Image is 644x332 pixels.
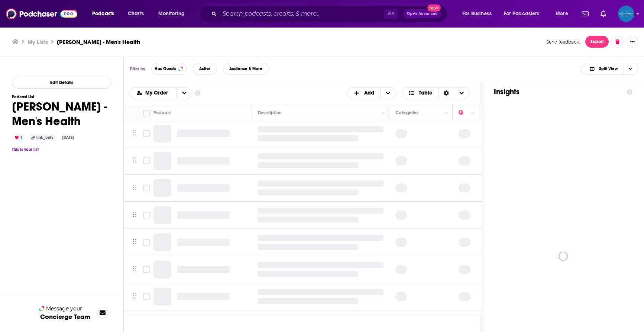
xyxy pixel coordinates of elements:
[153,8,194,20] button: open menu
[599,67,618,71] span: Split View
[442,108,451,117] button: Column Actions
[379,108,388,117] button: Column Actions
[132,210,137,221] button: Move
[143,212,150,218] span: Toggle select row
[130,66,145,71] h3: Filter by
[153,108,171,117] div: Podcast
[6,7,77,21] img: Podchaser - Follow, Share and Rate Podcasts
[550,8,577,20] button: open menu
[132,237,137,248] button: Move
[504,9,540,19] span: For Podcasters
[229,67,262,71] span: Audience & More
[12,99,111,128] h1: [PERSON_NAME] - Men's Health
[143,185,150,191] span: Toggle select row
[12,77,111,89] button: Edit Details
[40,313,90,320] h3: Concierge Team
[499,8,550,20] button: open menu
[28,134,56,141] div: link_only
[155,67,176,71] span: Has Guests
[92,9,114,19] span: Podcasts
[438,87,454,99] div: Sort Direction
[158,9,185,19] span: Monitoring
[143,130,150,137] span: Toggle select row
[579,7,592,20] a: Show notifications dropdown
[130,90,177,96] button: open menu
[12,147,39,152] a: This is your list
[123,8,148,20] a: Charts
[87,8,124,20] button: open menu
[46,305,82,312] span: Message your
[132,155,137,166] button: Move
[220,8,384,20] input: Search podcasts, credits, & more...
[627,36,638,48] button: Show More Button
[132,182,137,194] button: Move
[143,239,150,246] span: Toggle select row
[556,9,568,19] span: More
[618,6,634,22] button: Show profile menu
[132,128,137,139] button: Move
[462,9,492,19] span: For Business
[132,291,137,302] button: Move
[581,63,638,75] button: Choose View
[59,135,77,141] div: [DATE]
[419,90,432,96] span: Table
[27,38,48,45] a: My Lists
[384,9,398,19] span: ⌘ K
[206,5,454,22] div: Search podcasts, credits, & more...
[143,293,150,300] span: Toggle select row
[195,90,201,97] a: Show additional information
[128,9,144,19] span: Charts
[347,87,396,99] button: + Add
[457,8,501,20] button: open menu
[598,7,609,20] a: Show notifications dropdown
[427,4,441,12] span: New
[130,87,192,99] h2: Choose List sort
[177,87,192,99] button: open menu
[143,266,150,273] span: Toggle select row
[145,90,171,96] span: My Order
[469,108,478,117] button: Column Actions
[402,87,470,99] button: Choose View
[132,264,137,275] button: Move
[193,63,217,75] button: Active
[407,12,438,16] span: Open Advanced
[494,87,621,96] h1: Insights
[544,39,582,45] button: Send feedback.
[12,95,111,99] h3: Podcast List
[618,6,634,22] span: Logged in as ClearyStrategies
[151,63,187,75] button: Has Guests
[199,67,211,71] span: Active
[585,36,609,48] button: Export
[404,9,441,18] button: Open AdvancedNew
[57,38,140,45] h3: [PERSON_NAME] - Men's Health
[12,134,25,141] div: 1
[143,157,150,164] span: Toggle select row
[364,90,374,96] span: Add
[618,6,634,22] img: User Profile
[223,63,269,75] button: Audience & More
